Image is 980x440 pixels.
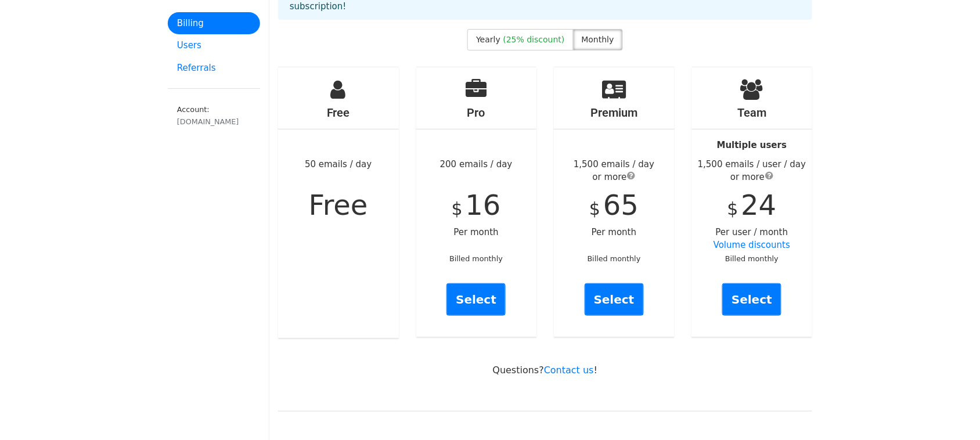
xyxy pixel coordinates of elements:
small: Billed monthly [588,254,641,263]
span: Monthly [582,35,614,44]
a: Select [446,283,506,316]
a: Users [168,34,260,57]
h4: Premium [554,106,675,120]
span: $ [589,199,600,219]
iframe: Chat Widget [922,384,980,440]
span: 65 [603,189,639,221]
div: [DOMAIN_NAME] [177,116,251,127]
h4: Pro [416,106,537,120]
p: Questions? ! [278,364,812,376]
div: Per user / month [692,67,813,337]
a: Select [585,283,644,316]
h4: Free [278,106,399,120]
div: 50 emails / day [278,67,399,338]
a: Billing [168,12,260,35]
span: (25% discount) [503,35,565,44]
span: 24 [741,189,777,221]
a: Contact us [544,365,594,376]
small: Billed monthly [449,254,503,263]
div: 1,500 emails / user / day or more [692,158,813,184]
div: 200 emails / day Per month [416,67,537,337]
h4: Team [692,106,813,120]
a: Volume discounts [714,240,790,250]
strong: Multiple users [717,140,787,150]
span: Yearly [476,35,500,44]
a: Select [722,283,781,316]
small: Billed monthly [725,254,779,263]
span: $ [452,199,463,219]
small: Account: [177,105,251,127]
div: Per month [554,67,675,337]
span: Free [309,189,368,221]
span: 16 [466,189,501,221]
div: 1,500 emails / day or more [554,158,675,184]
a: Referrals [168,57,260,80]
span: $ [727,199,738,219]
